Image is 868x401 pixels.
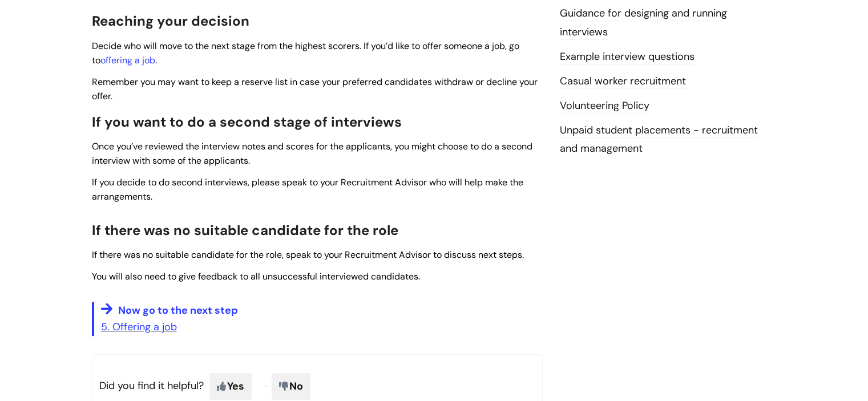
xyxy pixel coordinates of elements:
a: Example interview questions [560,50,695,64]
a: Volunteering Policy [560,99,649,114]
a: offering a job [100,54,155,66]
span: If you decide to do second interviews, please speak to your Recruitment Advisor who will help mak... [92,176,523,202]
span: If you want to do a second stage of interviews [92,113,402,131]
span: Reaching your decision [92,12,249,30]
a: 5. Offering a job [101,320,177,334]
span: Remember you may want to keep a reserve list in case your preferred candidates withdraw or declin... [92,76,538,102]
span: You will also need to give feedback to all unsuccessful interviewed candidates. [92,270,420,282]
span: If there was no suitable candidate for the role [92,221,398,239]
span: If there was no suitable candidate for the role, speak to your Recruitment Advisor to discuss nex... [92,249,524,261]
span: Now go to the next step [118,303,238,317]
span: Decide who will move to the next stage from the highest scorers. If you’d like to offer someone a... [92,40,519,66]
span: Once you’ve reviewed the interview notes and scores for the applicants, you might choose to do a ... [92,140,532,167]
span: Yes [209,373,252,399]
span: No [272,373,310,399]
a: Unpaid student placements - recruitment and management [560,123,758,156]
a: Casual worker recruitment [560,74,686,89]
a: Guidance for designing and running interviews [560,6,727,39]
